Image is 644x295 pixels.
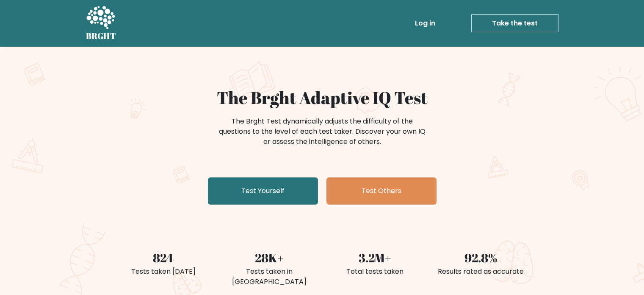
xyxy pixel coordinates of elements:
a: Log in [412,15,439,32]
div: 28K+ [221,249,317,267]
a: Test Others [326,177,437,205]
h1: The Brght Adaptive IQ Test [116,87,529,108]
div: Total tests taken [327,267,423,277]
div: Tests taken in [GEOGRAPHIC_DATA] [221,267,317,287]
div: 92.8% [433,249,529,267]
a: BRGHT [86,3,116,43]
div: Tests taken [DATE] [116,267,211,277]
a: Take the test [471,14,558,32]
h5: BRGHT [86,31,116,41]
div: The Brght Test dynamically adjusts the difficulty of the questions to the level of each test take... [216,116,428,147]
div: 3.2M+ [327,249,423,267]
div: 824 [116,249,211,267]
div: Results rated as accurate [433,267,529,277]
a: Test Yourself [208,177,318,205]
